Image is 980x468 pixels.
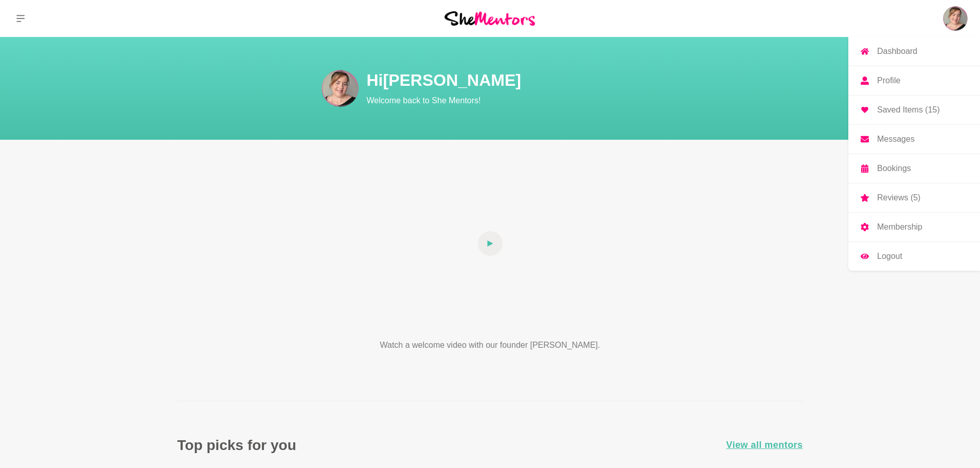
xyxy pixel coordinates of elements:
a: Messages [848,125,980,154]
img: Ruth Slade [322,70,359,107]
p: Reviews (5) [877,194,920,202]
p: Welcome back to She Mentors! [367,95,737,107]
a: Profile [848,66,980,95]
p: Membership [877,223,922,231]
p: Watch a welcome video with our founder [PERSON_NAME]. [342,339,638,351]
a: Reviews (5) [848,183,980,212]
p: Bookings [877,164,911,173]
img: She Mentors Logo [444,11,535,25]
img: Ruth Slade [943,6,968,31]
h1: Hi [PERSON_NAME] [367,70,737,90]
p: Dashboard [877,47,917,55]
p: Logout [877,252,902,260]
a: Dashboard [848,37,980,66]
p: Messages [877,135,915,143]
a: Ruth SladeDashboardProfileSaved Items (15)MessagesBookingsReviews (5)MembershipLogout [943,6,968,31]
a: View all mentors [726,438,803,453]
a: Bookings [848,154,980,183]
p: Profile [877,77,900,85]
p: Saved Items (15) [877,106,940,114]
a: Saved Items (15) [848,96,980,124]
h3: Top picks for you [177,436,296,454]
